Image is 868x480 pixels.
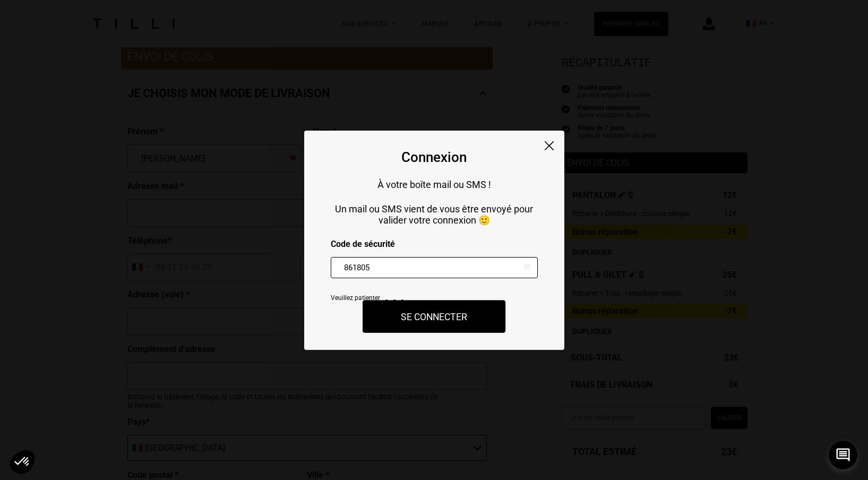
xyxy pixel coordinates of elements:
div: Connexion [401,149,467,165]
button: Se connecter [363,300,506,333]
p: Code de sécurité [331,239,538,249]
p: Veuillez patienter [331,294,380,302]
p: À votre boîte mail ou SMS ! [331,179,538,190]
img: close [545,141,554,150]
p: Un mail ou SMS vient de vous être envoyé pour valider votre connexion 🙂 [331,203,538,226]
